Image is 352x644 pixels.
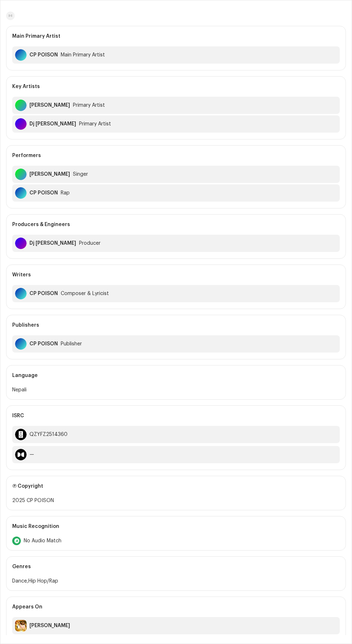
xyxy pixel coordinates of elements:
div: 2025 CP POISON [12,496,340,505]
div: Dance,Hip Hop/Rap [12,577,340,585]
div: Genres [12,557,340,577]
div: Producers & Engineers [12,215,340,235]
div: QZYFZ2514360 [29,432,68,437]
div: Appears On [12,597,340,617]
div: Music Recognition [12,516,340,537]
div: [PERSON_NAME] [29,623,70,629]
div: Dj Niroj [29,240,76,246]
div: CP POISON [29,291,58,296]
div: Writers [12,265,340,285]
div: ISRC [12,406,340,426]
div: Rap [61,190,70,196]
div: CP POISON [29,341,58,347]
div: Primary Artist [79,121,111,127]
div: CP POISON [29,190,58,196]
div: Publisher [61,341,82,347]
div: Dj Niroj [29,121,76,127]
span: No Audio Match [24,538,61,544]
div: Main Primary Artist [61,52,105,58]
div: Publishers [12,315,340,335]
div: Primary Artist [73,102,105,108]
div: Key Artists [12,77,340,97]
div: Anuradha Chaudhary [29,171,70,177]
img: d14152a5-f980-49fb-aa02-b2ddce947a28 [15,620,27,631]
div: CP POISON [29,52,58,58]
div: Composer & Lyricist [61,291,109,296]
div: Ⓟ Copyright [12,476,340,496]
div: Nepali [12,386,340,394]
div: Main Primary Artist [12,26,340,46]
div: Performers [12,146,340,166]
div: — [29,452,34,457]
div: Language [12,365,340,386]
div: Anuradha Chaudhary [29,102,70,108]
div: Producer [79,240,101,246]
div: Singer [73,171,88,177]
